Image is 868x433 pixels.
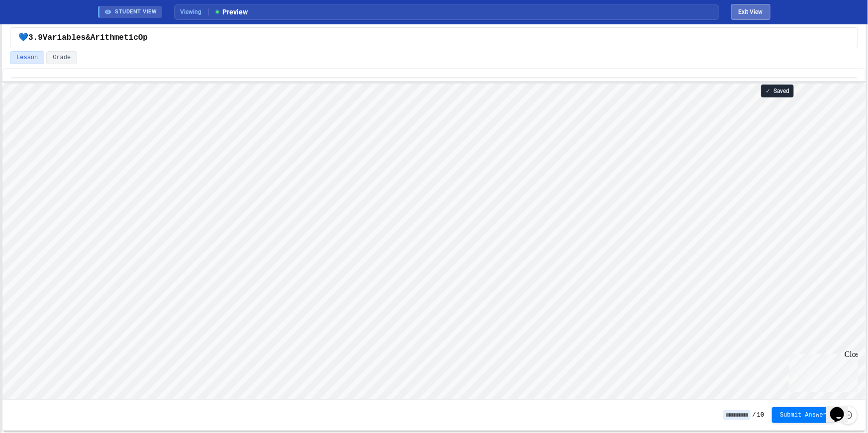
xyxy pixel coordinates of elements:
[10,51,44,64] button: Lesson
[731,4,771,20] button: Exit student view
[2,84,866,399] iframe: Snap! Programming Environment
[18,32,148,44] span: 💙3.9Variables&ArithmeticOp
[181,7,209,16] span: Viewing
[785,350,858,392] iframe: chat widget
[214,7,248,17] span: Preview
[766,87,771,95] span: ✓
[772,407,835,423] button: Submit Answer
[46,51,77,64] button: Grade
[773,87,789,95] span: Saved
[780,411,827,419] span: Submit Answer
[757,411,764,419] span: 10
[753,411,756,419] span: /
[115,8,157,16] span: STUDENT VIEW
[826,393,858,423] iframe: chat widget
[4,4,69,63] div: Chat with us now!Close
